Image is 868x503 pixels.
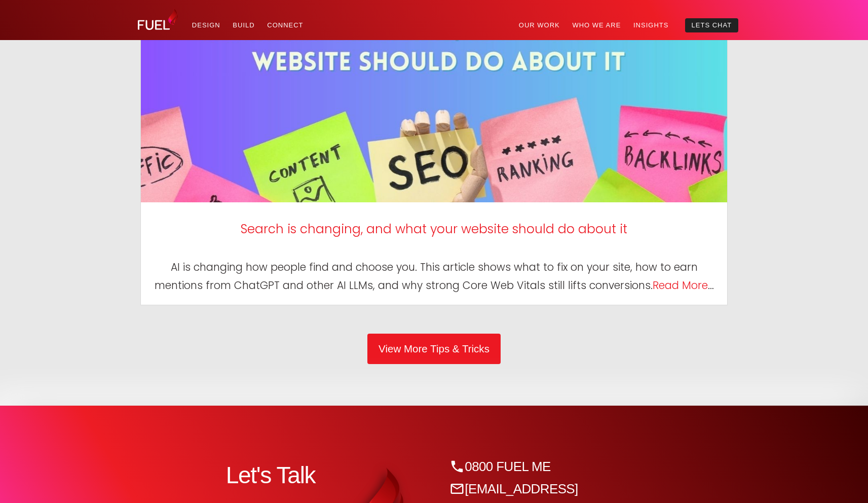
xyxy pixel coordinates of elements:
img: Fuel Design Ltd - Website design and development company in North Shore, Auckland [138,8,178,30]
a: Who We Are [566,18,627,33]
a: Search is changing, and what your website should do about it [241,220,627,238]
a: Lets Chat [685,18,738,33]
a: Read More [653,278,708,293]
a: View More Tips & Tricks [367,334,501,364]
a: Our Work [512,18,566,33]
a: Insights [627,18,675,33]
p: AI is changing how people find and choose you. This article shows what to fix on your site, how t... [151,258,717,295]
a: Build [227,18,261,33]
h2: Let's Talk [140,461,315,489]
a: 0800 FUEL ME [449,459,550,474]
a: Design [186,18,227,33]
a: Connect [261,18,310,33]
